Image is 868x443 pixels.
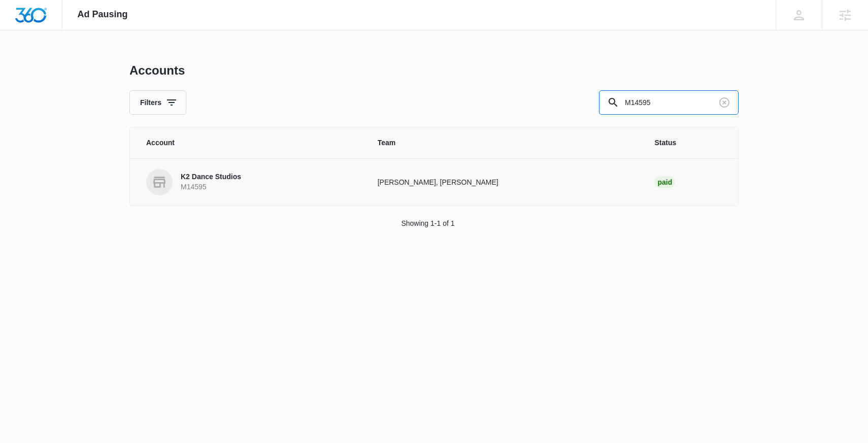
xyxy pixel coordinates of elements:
a: K2 Dance StudiosM14595 [146,169,353,195]
span: Account [146,138,353,148]
input: Search By Account Number [599,90,739,115]
button: Clear [716,94,732,111]
div: Paid [654,176,675,188]
button: Filters [129,90,186,115]
span: Team [378,138,630,148]
span: Ad Pausing [78,9,128,20]
p: K2 Dance Studios [181,172,241,182]
p: Showing 1-1 of 1 [401,218,454,229]
p: M14595 [181,182,241,192]
h1: Accounts [129,63,185,78]
span: Status [654,138,722,148]
p: [PERSON_NAME], [PERSON_NAME] [378,177,630,188]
